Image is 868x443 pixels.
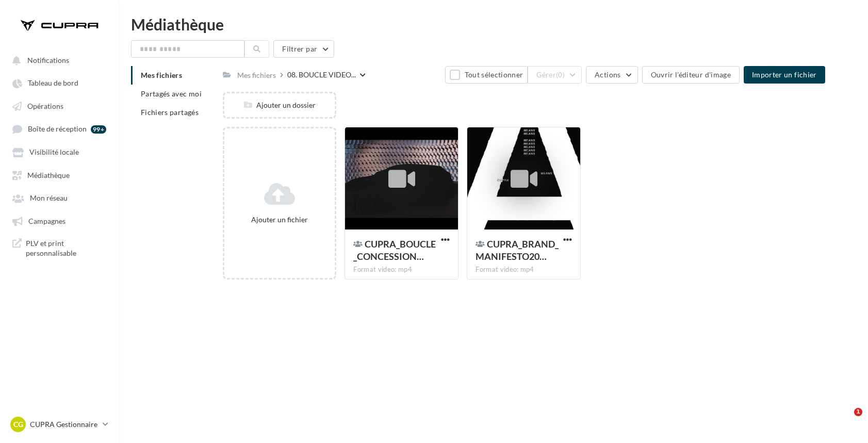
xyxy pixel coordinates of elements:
div: 99+ [91,125,106,134]
span: PLV et print personnalisable [26,238,106,258]
a: Campagnes [6,211,112,230]
span: 08. BOUCLE VIDEO... [287,70,356,80]
a: Opérations [6,96,112,115]
span: Boîte de réception [28,125,87,134]
div: Ajouter un fichier [228,215,331,225]
button: Gérer(0) [528,66,582,84]
span: Médiathèque [27,171,70,179]
span: Campagnes [28,217,65,225]
div: Ajouter un dossier [224,100,335,110]
a: Boîte de réception 99+ [6,119,112,138]
button: Importer un fichier [744,66,825,84]
button: Notifications [6,51,108,69]
a: Mon réseau [6,188,112,207]
span: Opérations [27,102,63,110]
p: CUPRA Gestionnaire [30,419,99,430]
div: Médiathèque [131,17,856,32]
span: CG [13,419,23,430]
button: Filtrer par [273,40,334,58]
iframe: Intercom live chat [833,408,858,433]
span: CUPRA_BRAND_MANIFESTO2025_1min17s_ST_250811 [476,238,559,262]
a: Médiathèque [6,166,112,184]
a: Tableau de bord [6,73,112,92]
span: Mes fichiers [141,71,182,79]
button: Tout sélectionner [445,66,528,84]
span: Partagés avec moi [141,89,202,98]
span: Visibilité locale [29,148,79,157]
span: CUPRA_BOUCLE_CONCESSION_AOUT2025_250811_NEW [353,238,436,262]
span: Notifications [27,56,69,64]
a: CG CUPRA Gestionnaire [8,415,110,434]
span: Mon réseau [30,194,68,203]
button: Actions [586,66,637,84]
span: 1 [854,408,862,416]
div: Format video: mp4 [476,265,572,274]
div: Mes fichiers [237,70,276,80]
span: Tableau de bord [28,79,78,88]
div: Format video: mp4 [353,265,450,274]
a: PLV et print personnalisable [6,234,112,262]
span: Fichiers partagés [141,108,199,117]
span: Actions [595,70,620,79]
span: (0) [556,71,565,79]
span: Importer un fichier [752,70,817,79]
button: Ouvrir l'éditeur d'image [642,66,740,84]
a: Visibilité locale [6,142,112,161]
